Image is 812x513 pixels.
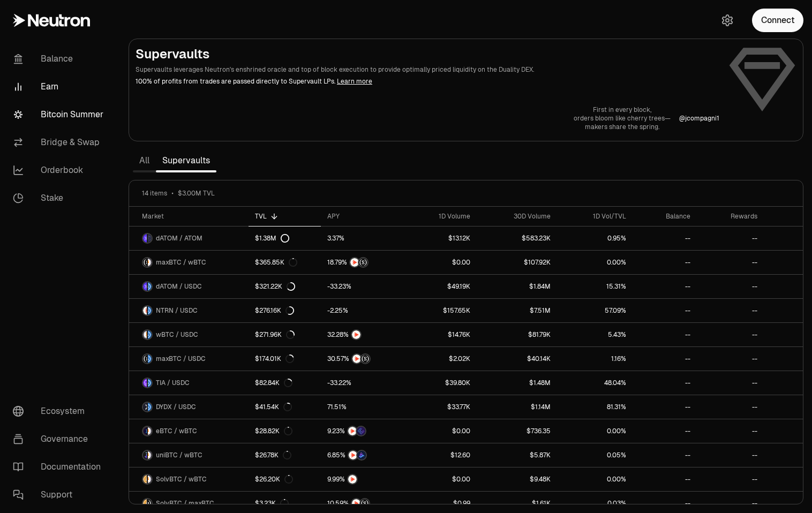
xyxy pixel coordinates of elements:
button: NTRN [327,329,397,340]
div: APY [327,212,397,221]
img: SolvBTC Logo [143,499,147,508]
img: Structured Points [361,354,370,363]
a: $321.22K [249,275,320,298]
a: NTRN [321,323,403,346]
a: $365.85K [249,251,320,274]
a: -- [697,467,764,491]
a: 1.16% [557,347,633,371]
a: $583.23K [477,227,557,250]
img: wBTC Logo [143,330,147,339]
div: $321.22K [255,282,295,291]
span: wBTC / USDC [156,330,198,339]
span: SolvBTC / wBTC [156,475,207,484]
a: Earn [4,73,116,101]
a: $9.48K [477,467,557,491]
a: -- [633,443,697,467]
img: dATOM Logo [143,282,147,291]
button: Connect [752,9,803,32]
img: NTRN [350,258,359,267]
span: NTRN / USDC [156,306,198,315]
div: Market [142,212,242,221]
span: SolvBTC / maxBTC [156,499,214,508]
a: 0.05% [557,443,633,467]
a: -- [633,227,697,250]
a: -- [697,395,764,419]
button: NTRNEtherFi Points [327,426,397,436]
img: maxBTC Logo [148,499,152,508]
a: TIA LogoUSDC LogoTIA / USDC [129,371,249,395]
a: $41.54K [249,395,320,419]
a: 15.31% [557,275,633,298]
div: $28.82K [255,427,292,435]
p: orders bloom like cherry trees— [574,114,671,123]
a: $5.87K [477,443,557,467]
a: -- [633,251,697,274]
a: $39.80K [403,371,477,395]
div: $365.85K [255,258,297,267]
p: 100% of profits from trades are passed directly to Supervault LPs. [136,77,719,86]
a: $40.14K [477,347,557,371]
a: Supervaults [156,150,216,171]
img: wBTC Logo [148,451,152,459]
div: 30D Volume [483,212,551,221]
img: NTRN Logo [143,306,147,315]
span: DYDX / USDC [156,403,196,411]
a: Support [4,481,116,509]
img: wBTC Logo [148,258,152,267]
img: Structured Points [359,258,367,267]
a: eBTC LogowBTC LogoeBTC / wBTC [129,419,249,443]
a: $82.84K [249,371,320,395]
img: Structured Points [360,499,369,508]
img: NTRN [352,499,360,508]
div: $41.54K [255,403,292,411]
a: maxBTC LogoUSDC LogomaxBTC / USDC [129,347,249,371]
a: uniBTC LogowBTC LogouniBTC / wBTC [129,443,249,467]
a: -- [697,251,764,274]
div: $26.20K [255,475,293,484]
div: $271.96K [255,330,295,339]
a: $0.00 [403,419,477,443]
span: $3.00M TVL [178,189,215,198]
a: Stake [4,184,116,212]
a: Bridge & Swap [4,129,116,156]
a: Balance [4,45,116,73]
div: 1D Volume [410,212,470,221]
a: Orderbook [4,156,116,184]
img: SolvBTC Logo [143,475,147,484]
a: -- [697,419,764,443]
img: USDC Logo [148,354,152,363]
a: 48.04% [557,371,633,395]
h2: Supervaults [136,46,719,63]
span: maxBTC / USDC [156,354,206,363]
a: 81.31% [557,395,633,419]
a: -- [697,323,764,346]
a: $26.78K [249,443,320,467]
a: -- [633,395,697,419]
a: Learn more [337,77,372,86]
img: USDC Logo [148,282,152,291]
a: $0.00 [403,251,477,274]
a: $736.35 [477,419,557,443]
img: dATOM Logo [143,234,147,243]
a: $49.19K [403,275,477,298]
div: $82.84K [255,379,292,387]
span: TIA / USDC [156,379,190,387]
div: Balance [639,212,690,221]
a: $1.38M [249,227,320,250]
a: $107.92K [477,251,557,274]
img: eBTC Logo [143,427,147,435]
a: -- [697,347,764,371]
button: NTRNStructured Points [327,498,397,509]
a: -- [697,227,764,250]
a: 0.00% [557,419,633,443]
a: $12.60 [403,443,477,467]
a: NTRNBedrock Diamonds [321,443,403,467]
a: $1.14M [477,395,557,419]
a: Documentation [4,453,116,481]
p: makers share the spring. [574,123,671,131]
div: TVL [255,212,314,221]
img: TIA Logo [143,379,147,387]
a: NTRN [321,467,403,491]
img: Bedrock Diamonds [357,451,366,459]
a: 0.00% [557,251,633,274]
